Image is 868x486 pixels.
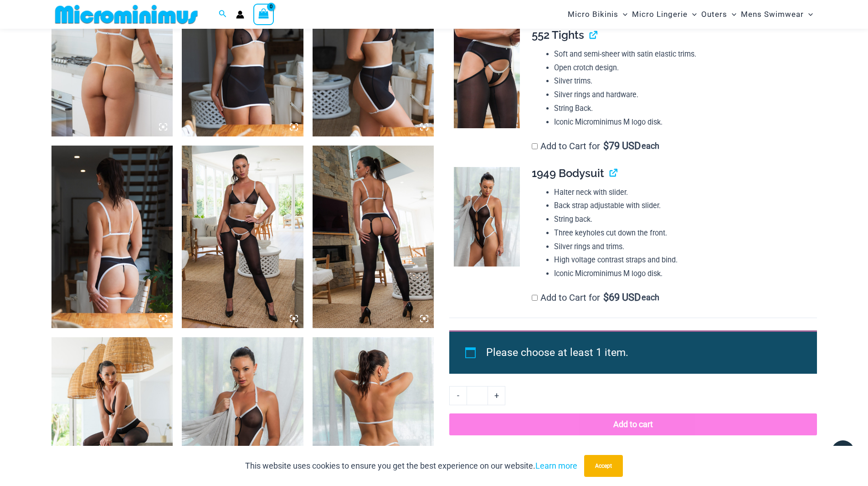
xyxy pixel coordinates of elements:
[564,1,817,27] nav: Site Navigation
[727,3,736,26] span: Menu Toggle
[253,4,274,25] a: View Shopping Cart, empty
[554,267,809,281] li: Iconic Microminimus M logo disk.
[182,146,303,328] img: Electric Illusion Noir 1521 Bra 611 Micro 552 Tights
[554,74,809,88] li: Silver trims.
[584,455,623,477] button: Accept
[449,413,817,435] button: Add to cart
[565,3,630,26] a: Micro BikinisMenu ToggleMenu Toggle
[554,240,809,254] li: Silver rings and trims.
[532,143,538,149] input: Add to Cart for$79 USD each
[630,3,699,26] a: Micro LingerieMenu ToggleMenu Toggle
[554,115,809,129] li: Iconic Microminimus M logo disk.
[804,3,813,26] span: Menu Toggle
[454,167,520,267] img: Electric Illusion Noir 1949 Bodysuit 03
[236,10,244,19] a: Account icon link
[603,140,609,152] span: $
[568,3,618,26] span: Micro Bikinis
[486,342,796,363] li: Please choose at least 1 item.
[741,3,804,26] span: Mens Swimwear
[51,146,173,328] img: Electric Illusion Noir 1521 Bra 611 Micro 5121 Skirt
[219,9,227,20] a: Search icon link
[618,3,627,26] span: Menu Toggle
[554,102,809,115] li: String Back.
[739,3,815,26] a: Mens SwimwearMenu ToggleMenu Toggle
[603,292,609,303] span: $
[701,3,727,26] span: Outers
[554,186,809,199] li: Halter neck with slider.
[532,167,604,180] span: 1949 Bodysuit
[699,3,739,26] a: OutersMenu ToggleMenu Toggle
[603,141,641,151] span: 79 USD
[532,28,584,42] span: 552 Tights
[467,386,488,405] input: Product quantity
[245,459,577,473] p: This website uses cookies to ensure you get the best experience on our website.
[532,292,659,303] label: Add to Cart for
[554,226,809,240] li: Three keyholes cut down the front.
[688,3,697,26] span: Menu Toggle
[603,293,641,302] span: 69 USD
[532,295,538,301] input: Add to Cart for$69 USD each
[642,293,659,302] span: each
[554,61,809,75] li: Open crotch design.
[535,461,577,470] a: Learn more
[554,47,809,61] li: Soft and semi-sheer with satin elastic trims.
[454,29,520,128] img: Electric Illusion Noir 1521 Bra 611 Micro 552 Tights
[554,199,809,213] li: Back strap adjustable with slider.
[488,386,505,405] a: +
[51,4,201,25] img: MM SHOP LOGO FLAT
[449,386,467,405] a: -
[554,88,809,102] li: Silver rings and hardware.
[554,213,809,226] li: String back.
[642,141,659,151] span: each
[532,141,659,152] label: Add to Cart for
[632,3,688,26] span: Micro Lingerie
[554,253,809,267] li: High voltage contrast straps and bind.
[313,146,434,328] img: Electric Illusion Noir 1521 Bra 611 Micro 552 Tights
